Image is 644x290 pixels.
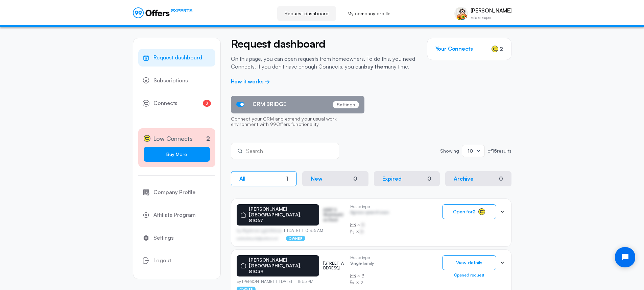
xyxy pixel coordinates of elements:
[237,236,278,240] p: asdfasdfasasfd@asdfasd.asf
[253,101,286,107] span: CRM BRIDGE
[133,7,193,18] a: EXPERTS
[277,6,336,21] a: Request dashboard
[350,272,374,279] div: ×
[286,236,305,241] p: owner
[340,6,398,21] a: My company profile
[203,100,211,107] span: 2
[231,78,270,85] a: How it works →
[473,209,476,214] strong: 2
[360,279,363,286] span: 2
[286,176,288,182] div: 1
[350,228,389,235] div: ×
[153,234,174,242] span: Settings
[499,176,503,182] div: 0
[351,175,360,183] div: 0
[231,113,364,131] p: Connect your CRM and extend your usual work environment with 99Offers functionality
[138,229,215,247] a: Settings
[609,241,641,273] iframe: Tidio Chat
[153,211,196,219] span: Affiliate Program
[440,149,459,153] p: Showing
[350,210,389,216] p: Agrwsv qwervf oiuns
[231,55,417,70] p: On this page, you can open requests from homeowners. To do this, you need Connects. If you don't ...
[144,147,210,162] a: Buy More
[333,101,359,108] p: Settings
[303,228,323,233] p: 01:55 AM
[350,279,374,286] div: ×
[171,7,193,14] span: EXPERTS
[249,206,315,223] p: [PERSON_NAME], [GEOGRAPHIC_DATA], 81067
[206,134,210,143] p: 2
[231,171,297,186] button: All1
[153,188,195,197] span: Company Profile
[138,95,215,112] a: Connects2
[153,76,188,85] span: Subscriptions
[138,72,215,89] a: Subscriptions
[442,255,496,270] button: View details
[153,99,177,108] span: Connects
[249,257,315,274] p: [PERSON_NAME], [GEOGRAPHIC_DATA], 81039
[323,208,344,222] p: ASDF S Sfasfdasfdas Dasd
[302,171,368,186] button: New0
[239,176,246,182] p: All
[350,221,389,228] div: ×
[360,228,363,235] span: B
[138,184,215,201] a: Company Profile
[237,279,277,284] p: by [PERSON_NAME]
[323,261,344,271] p: [STREET_ADDRESS]
[237,228,285,233] p: by Afgdsrwe Ljgjkdfsbvas
[487,149,511,153] p: of results
[492,148,497,154] strong: 15
[153,53,202,62] span: Request dashboard
[500,45,503,53] span: 2
[445,171,511,186] button: Archive0
[454,176,474,182] p: Archive
[350,255,374,260] p: House type
[295,279,313,284] p: 11:55 PM
[361,272,364,279] span: 3
[153,256,171,265] span: Logout
[427,176,431,182] div: 0
[442,273,496,278] div: Opened request
[453,209,476,214] span: Open for
[284,228,303,233] p: [DATE]
[311,176,323,182] p: New
[364,63,388,70] a: buy them
[277,279,295,284] p: [DATE]
[138,252,215,269] button: Logout
[471,16,511,20] p: Estate Expert
[382,176,402,182] p: Expired
[361,221,364,228] span: B
[350,204,389,209] p: House type
[350,261,374,267] p: Single family
[231,38,417,50] h2: Request dashboard
[454,7,468,20] img: Norberto Villanueva
[471,7,511,14] p: [PERSON_NAME]
[153,134,193,143] span: Low Connects
[442,204,496,219] button: Open for2
[374,171,440,186] button: Expired0
[138,49,215,67] a: Request dashboard
[138,206,215,224] a: Affiliate Program
[435,46,473,52] h3: Your Connects
[468,148,473,154] span: 10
